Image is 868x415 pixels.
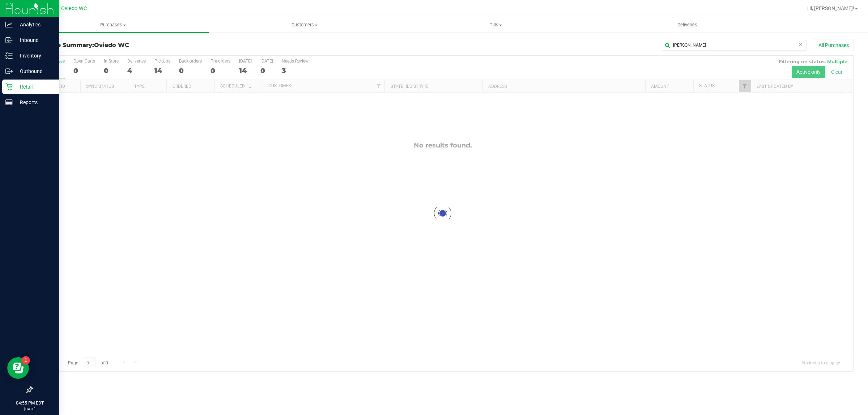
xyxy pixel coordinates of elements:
a: Customers [209,17,400,33]
p: Retail [13,82,56,91]
span: Oviedo WC [94,42,129,48]
inline-svg: Analytics [5,21,13,28]
inline-svg: Reports [5,99,13,106]
span: Oviedo WC [61,5,87,12]
span: Purchases [17,22,209,28]
button: All Purchases [814,39,854,51]
inline-svg: Outbound [5,68,13,75]
p: Outbound [13,67,56,76]
iframe: Resource center [7,357,29,379]
p: Analytics [13,20,56,29]
p: [DATE] [3,406,56,412]
h3: Purchase Summary: [32,42,306,48]
p: 04:55 PM EDT [3,400,56,406]
span: Customers [209,22,400,28]
a: Purchases [17,17,209,33]
inline-svg: Inbound [5,37,13,44]
span: Tills [400,22,591,28]
input: Search Purchase ID, Original ID, State Registry ID or Customer Name... [662,40,807,51]
a: Tills [400,17,591,33]
span: Hi, [PERSON_NAME]! [807,5,854,11]
span: Clear [798,40,803,49]
inline-svg: Inventory [5,52,13,59]
p: Reports [13,98,56,107]
span: Deliveries [668,22,707,28]
p: Inventory [13,51,56,60]
a: Deliveries [592,17,783,33]
p: Inbound [13,36,56,44]
iframe: Resource center unread badge [21,356,30,365]
inline-svg: Retail [5,83,13,90]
